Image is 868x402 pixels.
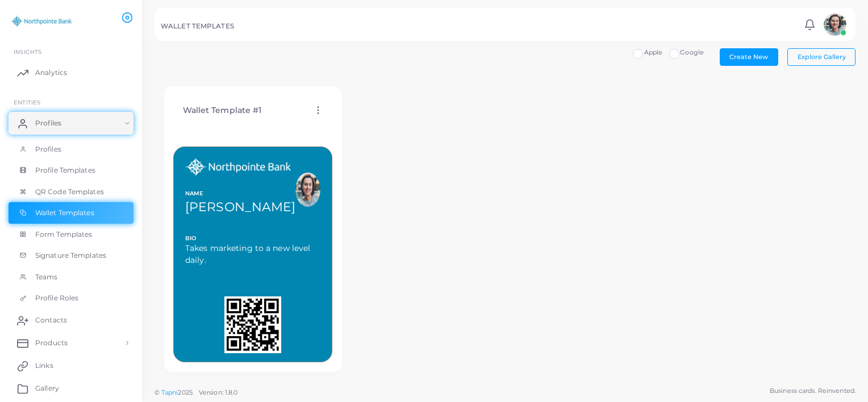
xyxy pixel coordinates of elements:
[770,386,856,396] span: Business cards. Reinvented.
[35,68,67,78] span: Analytics
[820,13,849,36] a: avatar
[9,245,133,266] a: Signature Templates
[9,112,133,135] a: Profiles
[185,199,295,215] span: [PERSON_NAME]
[824,13,846,36] img: avatar
[9,287,133,309] a: Profile Roles
[35,250,106,261] span: Signature Templates
[9,266,133,288] a: Teams
[9,354,133,377] a: Links
[35,272,58,282] span: Teams
[295,173,320,207] img: a8ee25be80eca4675db1ce4f4b55b8b68a019026abd7dc1fbd647f3f86647163.png
[178,388,192,397] span: 2025
[720,48,778,65] button: Create New
[155,388,237,397] span: ©
[9,224,133,245] a: Form Templates
[644,48,663,56] span: Apple
[35,315,67,325] span: Contacts
[14,99,40,106] span: ENTITIES
[224,296,281,353] img: QR Code
[10,11,73,32] img: logo
[9,160,133,181] a: Profile Templates
[9,181,133,203] a: QR Code Templates
[35,165,95,175] span: Profile Templates
[35,208,94,218] span: Wallet Templates
[35,229,93,240] span: Form Templates
[161,22,234,30] h5: WALLET TEMPLATES
[35,118,61,128] span: Profiles
[185,158,291,175] img: Logo
[9,377,133,400] a: Gallery
[9,61,133,84] a: Analytics
[9,202,133,224] a: Wallet Templates
[798,53,846,61] span: Explore Gallery
[185,190,295,198] span: NAME
[161,388,178,396] a: Tapni
[185,235,320,243] span: BIO
[185,242,320,266] span: Takes marketing to a new level daily.
[35,361,53,371] span: Links
[9,309,133,332] a: Contacts
[14,48,41,55] span: INSIGHTS
[729,53,768,61] span: Create New
[35,338,68,348] span: Products
[35,293,78,303] span: Profile Roles
[35,383,59,393] span: Gallery
[680,48,704,56] span: Google
[9,139,133,160] a: Profiles
[35,144,61,154] span: Profiles
[199,388,238,396] span: Version: 1.8.0
[183,106,262,115] h4: Wallet Template #1
[35,187,104,197] span: QR Code Templates
[787,48,856,65] button: Explore Gallery
[9,332,133,354] a: Products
